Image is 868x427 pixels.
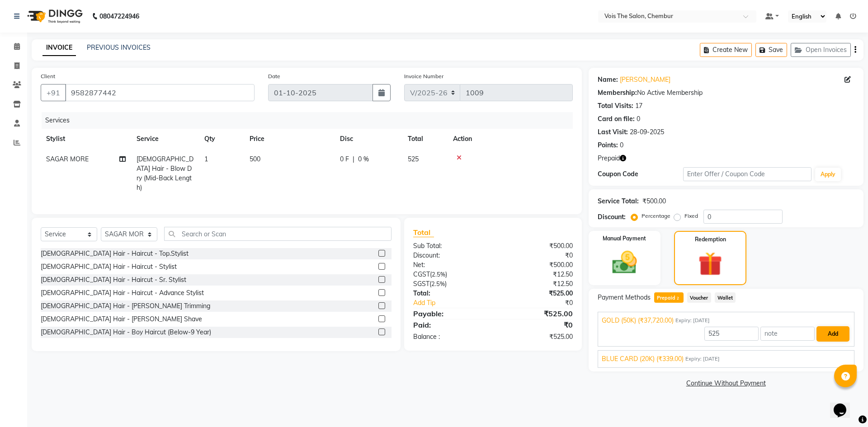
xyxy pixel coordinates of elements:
th: Disc [335,129,402,149]
label: Date [268,72,280,80]
span: Prepaid [598,154,620,163]
div: Discount: [406,251,493,260]
a: Add Tip [406,298,507,308]
a: PREVIOUS INVOICES [87,43,151,52]
input: Search by Name/Mobile/Email/Code [65,84,255,101]
label: Redemption [695,235,726,244]
span: Total [413,228,434,237]
th: Action [448,129,573,149]
div: Services [42,112,580,129]
div: Net: [406,260,493,270]
span: Voucher [687,292,711,303]
span: | [353,155,354,164]
th: Total [402,129,448,149]
span: 0 % [358,155,369,164]
iframe: chat widget [830,391,859,418]
div: ₹525.00 [493,332,579,342]
label: Fixed [684,212,698,220]
span: 0 F [340,155,349,164]
button: +91 [41,84,66,101]
span: 2 [675,296,680,301]
span: SAGAR MORE [46,155,89,163]
div: [DEMOGRAPHIC_DATA] Hair - Boy Haircut (Below-9 Year) [41,328,211,337]
th: Qty [199,129,244,149]
div: ₹525.00 [493,289,579,298]
input: note [760,327,815,341]
span: Wallet [715,292,736,303]
div: ₹12.50 [493,270,579,279]
th: Price [244,129,335,149]
div: ₹0 [493,319,579,330]
label: Manual Payment [603,235,646,243]
div: Card on file: [598,114,635,124]
div: [DEMOGRAPHIC_DATA] Hair - [PERSON_NAME] Shave [41,314,202,324]
span: SGST [413,280,429,288]
span: CGST [413,270,430,278]
span: [DEMOGRAPHIC_DATA] Hair - Blow Dry (Mid-Back Length) [137,155,193,192]
div: ₹0 [493,251,579,260]
span: Expiry: [DATE] [685,355,720,363]
div: Paid: [406,319,493,330]
img: _gift.svg [691,249,730,279]
div: [DEMOGRAPHIC_DATA] Hair - Haircut - Advance Stylist [41,288,204,298]
span: BLUE CARD (20K) (₹339.00) [602,354,684,364]
button: Create New [700,43,752,57]
button: Add [816,326,849,342]
div: Coupon Code [598,169,683,179]
button: Apply [815,168,841,181]
label: Client [41,72,55,80]
div: Balance : [406,332,493,342]
label: Percentage [642,212,670,220]
input: Amount [704,327,759,341]
div: ₹525.00 [493,308,579,319]
div: Points: [598,141,618,150]
span: 2.5% [431,280,445,287]
img: _cash.svg [604,248,645,277]
div: ₹500.00 [493,241,579,251]
div: 28-09-2025 [630,127,664,137]
div: Name: [598,75,618,84]
span: 525 [408,155,419,163]
div: ₹500.00 [642,197,666,206]
input: Enter Offer / Coupon Code [683,167,811,181]
span: 2.5% [432,271,445,278]
div: 0 [620,141,623,150]
div: Payable: [406,308,493,319]
span: Expiry: [DATE] [675,317,710,324]
div: Last Visit: [598,127,628,137]
button: Open Invoices [791,43,851,57]
img: logo [23,4,85,29]
a: Continue Without Payment [590,379,862,388]
div: No Active Membership [598,88,854,98]
div: ( ) [406,270,493,279]
div: Sub Total: [406,241,493,251]
span: Payment Methods [598,293,651,302]
div: ( ) [406,279,493,289]
span: GOLD (50K) (₹37,720.00) [602,316,674,325]
a: [PERSON_NAME] [620,75,670,84]
div: Discount: [598,212,626,222]
th: Stylist [41,129,131,149]
div: Total: [406,289,493,298]
div: 17 [635,101,642,111]
span: 500 [250,155,260,163]
span: Prepaid [654,292,684,303]
div: Service Total: [598,197,639,206]
div: ₹12.50 [493,279,579,289]
div: ₹500.00 [493,260,579,270]
div: ₹0 [507,298,579,308]
div: 0 [637,114,640,124]
div: [DEMOGRAPHIC_DATA] Hair - Haircut - Top.Stylist [41,249,189,258]
b: 08047224946 [99,4,139,29]
div: Membership: [598,88,637,98]
input: Search or Scan [164,227,392,241]
div: Total Visits: [598,101,633,111]
a: INVOICE [42,40,76,56]
div: [DEMOGRAPHIC_DATA] Hair - Haircut - Stylist [41,262,177,272]
div: [DEMOGRAPHIC_DATA] Hair - [PERSON_NAME] Trimming [41,301,210,311]
button: Save [755,43,787,57]
span: 1 [204,155,208,163]
div: [DEMOGRAPHIC_DATA] Hair - Haircut - Sr. Stylist [41,275,186,285]
label: Invoice Number [404,72,443,80]
th: Service [131,129,199,149]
